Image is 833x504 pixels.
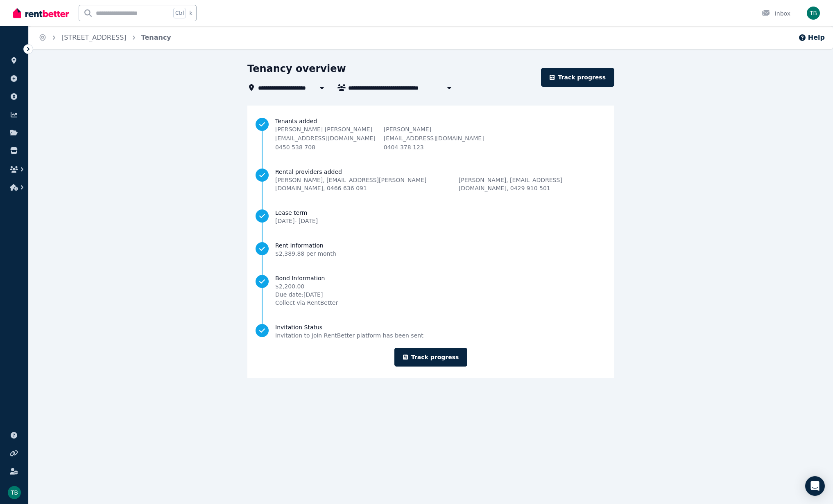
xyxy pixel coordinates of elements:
p: [EMAIL_ADDRESS][DOMAIN_NAME] [275,134,376,142]
span: k [189,10,192,16]
nav: Breadcrumb [29,26,181,49]
a: Bond Information$2,200.00Due date:[DATE]Collect via RentBetter [256,274,606,307]
span: Invitation to join RentBetter platform has been sent [275,331,423,340]
span: [PERSON_NAME] , [EMAIL_ADDRESS][PERSON_NAME][DOMAIN_NAME] , 0466 636 091 [275,176,459,192]
a: Track progress [541,68,614,87]
img: RentBetter [13,7,69,19]
span: Collect via RentBetter [275,299,338,307]
nav: Progress [256,117,606,340]
span: Lease term [275,209,318,217]
a: Rent Information$2,389.88 per month [256,241,606,258]
img: Tillyck Bevins [8,486,21,499]
span: $2,389.88 per month [275,250,336,257]
span: Rent Information [275,241,336,250]
a: Invitation StatusInvitation to join RentBetter platform has been sent [256,323,606,340]
span: Rental providers added [275,168,606,176]
span: [PERSON_NAME] , [EMAIL_ADDRESS][DOMAIN_NAME] , 0429 910 501 [459,176,606,192]
span: [DATE] - [DATE] [275,218,318,224]
p: [PERSON_NAME] [PERSON_NAME] [275,125,376,133]
h1: Tenancy overview [247,62,346,75]
a: Lease term[DATE]- [DATE] [256,209,606,225]
span: Invitation Status [275,323,423,331]
span: 0450 538 708 [275,144,315,151]
span: Due date: [DATE] [275,290,338,299]
div: Open Intercom Messenger [805,476,825,496]
span: Tenants added [275,117,592,125]
p: [PERSON_NAME] [384,125,484,133]
p: [EMAIL_ADDRESS][DOMAIN_NAME] [384,134,484,142]
a: Rental providers added[PERSON_NAME], [EMAIL_ADDRESS][PERSON_NAME][DOMAIN_NAME], 0466 636 091[PERS... [256,168,606,192]
img: Tillyck Bevins [807,7,820,20]
span: Bond Information [275,274,338,282]
a: Track progress [394,348,468,367]
button: Help [798,33,825,43]
a: [STREET_ADDRESS] [61,34,127,41]
a: Tenants added[PERSON_NAME] [PERSON_NAME][EMAIL_ADDRESS][DOMAIN_NAME]0450 538 708[PERSON_NAME][EMA... [256,117,606,151]
span: 0404 378 123 [384,144,424,151]
span: $2,200.00 [275,282,338,290]
div: Inbox [762,9,790,18]
span: Ctrl [173,8,186,18]
a: Tenancy [141,34,171,41]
